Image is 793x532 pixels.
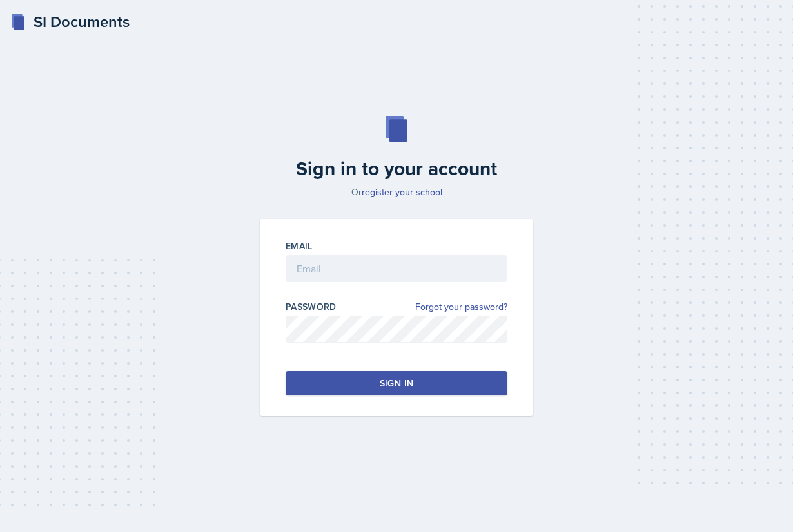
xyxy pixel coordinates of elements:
[252,185,541,198] p: Or
[286,300,337,313] label: Password
[380,377,413,390] div: Sign in
[286,255,507,282] input: Email
[286,240,313,252] label: Email
[10,10,130,33] a: SI Documents
[286,371,507,395] button: Sign in
[252,157,541,180] h2: Sign in to your account
[415,300,507,314] a: Forgot your password?
[362,185,442,198] a: register your school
